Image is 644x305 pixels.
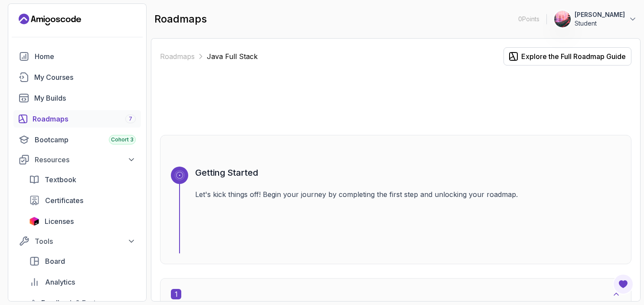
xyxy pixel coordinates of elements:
[19,13,81,26] a: Landing page
[29,217,39,226] img: jetbrains icon
[45,277,75,287] span: Analytics
[45,216,74,226] span: Licenses
[575,19,625,28] p: Student
[33,114,136,124] div: Roadmaps
[45,195,83,206] span: Certificates
[13,233,141,249] button: Tools
[13,48,141,65] a: home
[24,213,141,230] a: licenses
[154,12,207,26] h2: roadmaps
[24,253,141,270] a: board
[613,274,634,295] button: Open Feedback Button
[554,10,637,28] button: user profile image[PERSON_NAME]Student
[34,93,136,103] div: My Builds
[129,115,132,122] span: 7
[13,89,141,107] a: builds
[160,51,195,62] a: Roadmaps
[13,110,141,128] a: roadmaps
[24,192,141,209] a: certificates
[35,154,136,165] div: Resources
[45,174,76,185] span: Textbook
[171,289,181,299] span: 1
[518,15,539,23] p: 0 Points
[13,152,141,167] button: Resources
[521,51,626,62] div: Explore the Full Roadmap Guide
[24,273,141,291] a: analytics
[554,11,571,27] img: user profile image
[195,167,621,179] h3: Getting Started
[207,51,258,62] p: Java Full Stack
[111,136,134,143] span: Cohort 3
[35,134,136,145] div: Bootcamp
[35,236,136,246] div: Tools
[575,10,625,19] p: [PERSON_NAME]
[195,189,621,200] p: Let's kick things off! Begin your journey by completing the first step and unlocking your roadmap.
[503,47,631,66] button: Explore the Full Roadmap Guide
[24,171,141,188] a: textbook
[35,51,136,62] div: Home
[13,69,141,86] a: courses
[45,256,65,266] span: Board
[13,131,141,148] a: bootcamp
[34,72,136,82] div: My Courses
